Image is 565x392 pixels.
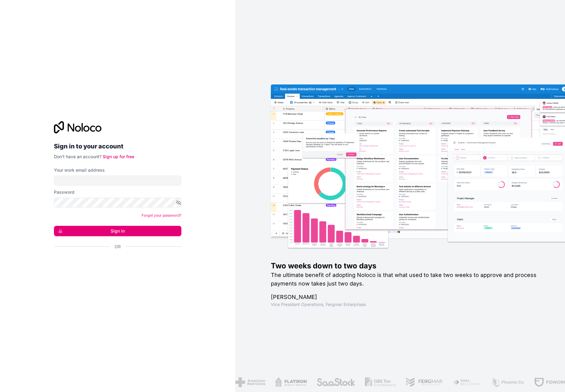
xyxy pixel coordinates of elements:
img: /assets/phoenix-BREaitsQ.png [490,377,523,387]
h1: Two weeks down to two days [271,261,545,271]
span: Don't have an account? [54,154,101,159]
a: Forgot your password? [142,213,181,218]
a: Sign up for free [103,154,134,159]
img: /assets/american-red-cross-BAupjrZR.png [234,377,264,387]
img: /assets/fiera-fwj2N5v4.png [452,377,480,387]
h2: Sign in to your account [54,141,181,152]
img: /assets/flatiron-C8eUkumj.png [274,377,306,387]
h1: Vice President Operations , Fergmar Enterprises [271,301,545,308]
label: Your work email address [54,167,105,173]
input: Password [54,198,181,207]
img: /assets/fergmar-CudnrXN5.png [404,377,442,387]
img: /assets/gbstax-C-GtDUiK.png [364,377,395,387]
input: Email address [54,176,181,185]
img: /assets/saastock-C6Zbiodz.png [315,377,354,387]
button: Sign in [54,226,181,236]
span: Or [115,244,121,250]
label: Password [54,189,74,195]
h1: [PERSON_NAME] [271,293,545,301]
h2: The ultimate benefit of adopting Noloco is that what used to take two weeks to approve and proces... [271,271,545,288]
